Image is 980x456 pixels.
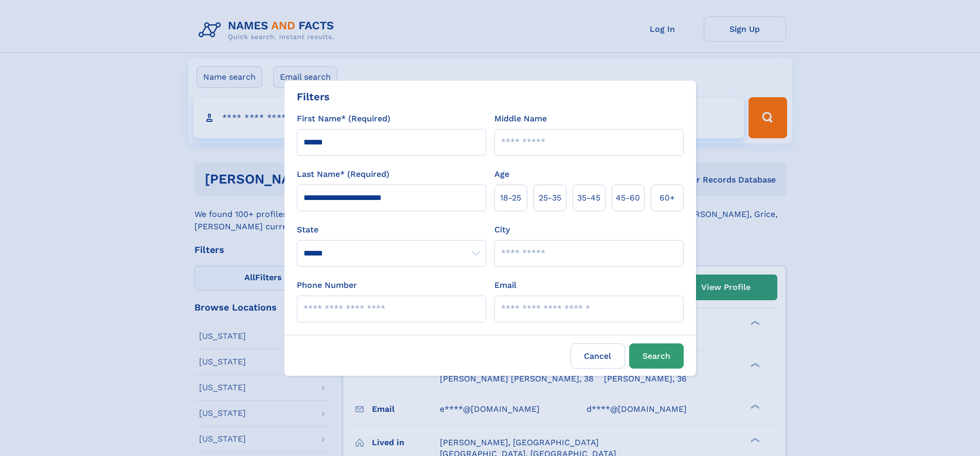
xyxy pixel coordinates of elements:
[494,224,510,236] label: City
[494,168,509,180] label: Age
[571,343,625,369] label: Cancel
[297,168,389,180] label: Last Name* (Required)
[660,192,675,204] span: 60+
[577,192,600,204] span: 35‑45
[539,192,561,204] span: 25‑35
[616,192,640,204] span: 45‑60
[629,343,684,369] button: Search
[297,224,486,236] label: State
[297,113,390,125] label: First Name* (Required)
[297,279,357,291] label: Phone Number
[500,192,521,204] span: 18‑25
[297,89,330,104] div: Filters
[494,113,547,125] label: Middle Name
[494,279,516,291] label: Email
